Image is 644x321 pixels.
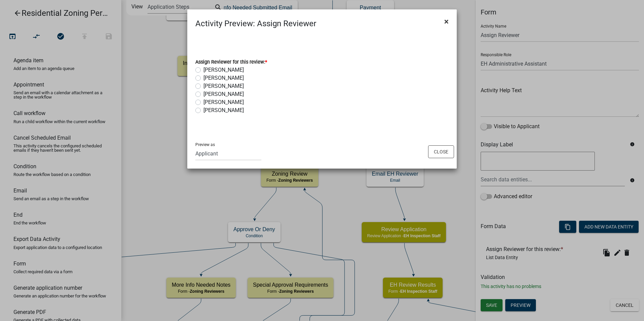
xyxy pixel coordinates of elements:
button: Close [428,145,454,158]
label: Assign Reviewer for this review: [195,60,267,65]
span: × [444,17,449,26]
label: [PERSON_NAME] [203,82,244,90]
button: Close [439,12,454,31]
label: [PERSON_NAME] [203,106,244,114]
label: [PERSON_NAME] [203,90,244,98]
label: [PERSON_NAME] [203,98,244,106]
label: [PERSON_NAME] [203,66,244,74]
h4: Activity Preview [195,17,316,30]
span: : Assign Reviewer [253,19,316,28]
label: [PERSON_NAME] [203,74,244,82]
